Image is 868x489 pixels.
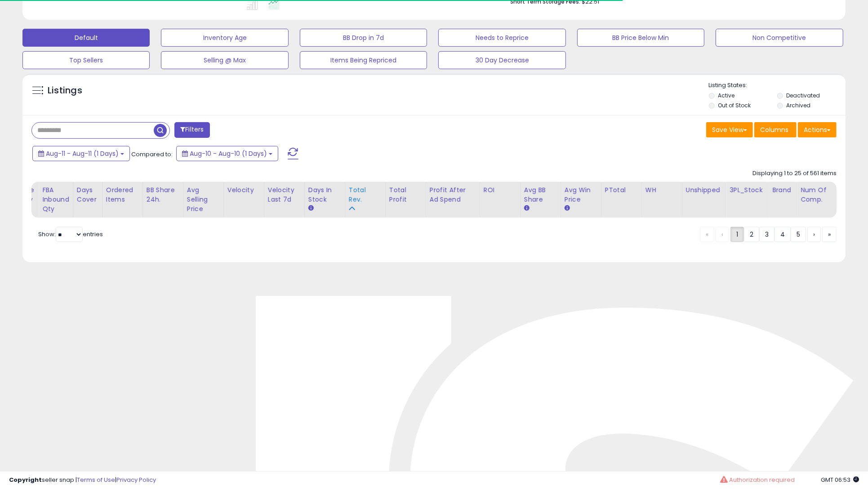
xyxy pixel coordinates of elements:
a: 5 [791,227,806,242]
button: Items Being Repriced [300,51,427,69]
div: Days Cover [77,185,98,204]
th: CSV column name: cust_attr_4_Unshipped [682,182,726,218]
div: Fulfillable Quantity [4,185,35,204]
div: Total Profit [389,185,422,204]
small: Days In Stock. [308,204,314,212]
button: Selling @ Max [161,51,288,69]
button: Actions [798,122,837,137]
div: Avg BB Share [524,185,557,204]
th: CSV column name: cust_attr_1_PTotal [601,182,641,218]
label: Active [718,92,734,99]
div: Days In Stock [308,185,341,204]
div: Displaying 1 to 25 of 561 items [752,169,837,178]
span: » [828,230,831,239]
a: 2 [744,227,759,242]
button: Non Competitive [716,29,843,47]
span: › [813,230,815,239]
button: Top Sellers [22,51,150,69]
label: Archived [786,101,810,109]
small: Avg Win Price. [565,204,570,212]
div: Unshipped [686,185,722,195]
div: Brand [772,185,793,195]
button: Aug-11 - Aug-11 (1 Days) [32,146,130,161]
th: CSV column name: cust_attr_2_WH [641,182,682,218]
h5: Listings [48,84,82,97]
button: Inventory Age [161,29,288,47]
a: 1 [730,227,744,242]
div: Avg Selling Price [187,185,220,214]
a: 4 [775,227,791,242]
button: 30 Day Decrease [438,51,565,69]
div: Velocity [227,185,260,195]
span: Show: entries [38,230,103,238]
small: Avg BB Share. [524,204,530,212]
span: Aug-10 - Aug-10 (1 Days) [190,149,267,158]
a: 3 [759,227,775,242]
button: Save View [706,122,753,137]
div: BB Share 24h. [147,185,179,204]
label: Out of Stock [718,101,751,109]
div: WH [645,185,678,195]
button: Aug-10 - Aug-10 (1 Days) [176,146,278,161]
button: BB Price Below Min [577,29,704,47]
label: Deactivated [786,92,820,99]
div: ROI [484,185,516,195]
span: Aug-11 - Aug-11 (1 Days) [46,149,119,158]
div: Avg Win Price [565,185,597,204]
div: FBA inbound Qty [42,185,69,214]
div: 3PL_Stock [730,185,765,195]
button: Default [22,29,150,47]
button: Columns [754,122,797,137]
span: Compared to: [131,150,173,159]
div: Num of Comp. [801,185,833,204]
div: Profit After Ad Spend [430,185,476,204]
th: CSV column name: cust_attr_3_3PL_Stock [726,182,769,218]
button: BB Drop in 7d [300,29,427,47]
div: Total Rev. [349,185,382,204]
button: Filters [174,122,209,138]
p: Listing States: [709,81,846,90]
span: Columns [760,125,788,134]
div: PTotal [605,185,638,195]
div: Velocity Last 7d [268,185,301,204]
button: Needs to Reprice [438,29,565,47]
div: Ordered Items [106,185,139,204]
